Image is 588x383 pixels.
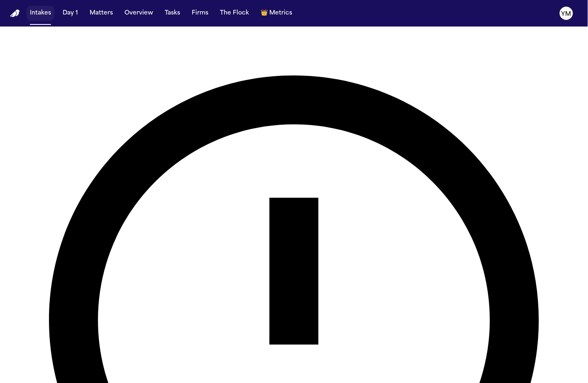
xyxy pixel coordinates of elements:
[10,10,20,17] a: Home
[27,6,54,21] button: Intakes
[86,6,116,21] button: Matters
[161,6,183,21] button: Tasks
[10,10,20,17] img: Finch Logo
[121,6,156,21] button: Overview
[217,6,252,21] button: The Flock
[257,6,295,21] button: crownMetrics
[59,6,81,21] button: Day 1
[188,6,212,21] button: Firms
